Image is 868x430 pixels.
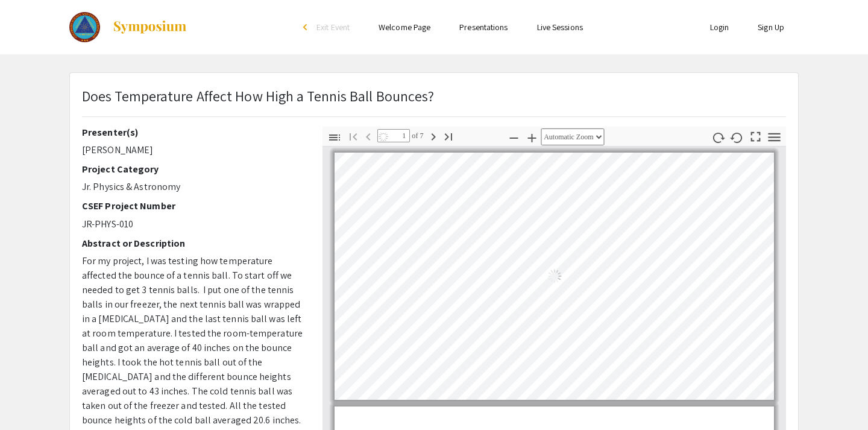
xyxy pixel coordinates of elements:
[459,22,508,33] a: Presentations
[438,127,459,145] button: Go to Last Page
[9,376,51,421] iframe: Chat
[537,22,583,33] a: Live Sessions
[82,200,304,212] h2: CSEF Project Number
[503,128,524,146] button: Zoom Out
[69,12,100,42] img: The 2023 Colorado Science & Engineering Fair
[423,127,444,145] button: Next Page
[82,85,435,107] p: Does Temperature Affect How High a Tennis Ball Bounces?
[377,129,410,142] input: Page
[521,128,542,146] button: Zoom In
[82,163,304,175] h2: Project Category
[343,127,363,145] button: Go to First Page
[410,129,424,142] span: of 7
[329,147,779,405] div: Page 1
[69,12,187,42] a: The 2023 Colorado Science & Engineering Fair
[324,128,345,146] button: Toggle Sidebar
[379,22,430,33] a: Welcome Page
[727,128,747,146] button: Rotate Counterclockwise
[708,128,729,146] button: Rotate Clockwise
[764,128,785,146] button: Tools
[758,22,784,33] a: Sign Up
[541,128,604,145] select: Zoom
[746,127,766,144] button: Switch to Presentation Mode
[303,24,310,31] div: arrow_back_ios
[710,22,729,33] a: Login
[316,22,350,33] span: Exit Event
[82,217,304,232] p: JR-PHYS-010
[82,143,304,157] p: [PERSON_NAME]
[358,127,379,145] button: Previous Page
[82,180,304,194] p: Jr. Physics & Astronomy
[112,20,187,34] img: Symposium by ForagerOne
[82,127,304,138] h2: Presenter(s)
[82,238,304,249] h2: Abstract or Description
